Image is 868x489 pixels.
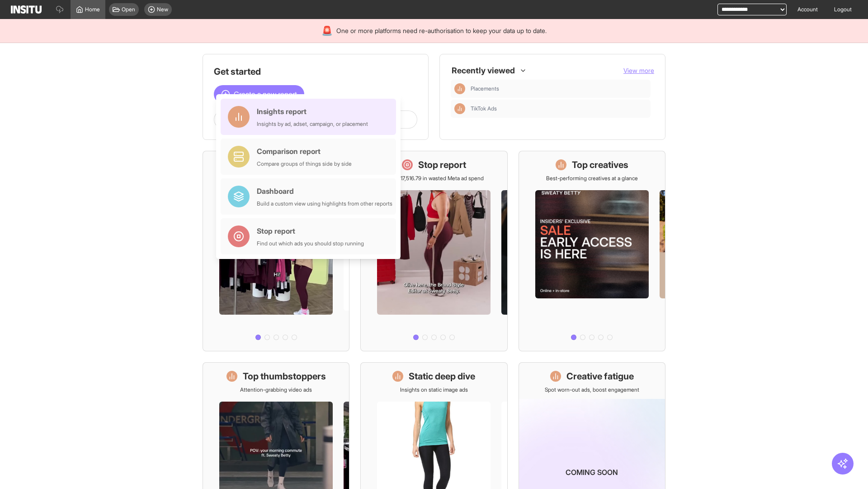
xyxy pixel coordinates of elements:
div: Insights by ad, adset, campaign, or placement [257,120,368,128]
h1: Stop report [418,158,466,171]
p: Attention-grabbing video ads [240,386,312,393]
div: Build a custom view using highlights from other reports [257,200,392,207]
div: 🚨 [321,24,333,37]
div: Stop report [257,225,364,236]
span: Placements [471,85,499,92]
span: Placements [471,85,647,92]
span: TikTok Ads [471,105,647,112]
div: Comparison report [257,146,352,157]
span: Open [122,6,135,13]
a: Stop reportSave £17,516.79 in wasted Meta ad spend [360,151,507,351]
div: Dashboard [257,186,392,197]
span: View more [623,67,654,74]
div: Find out which ads you should stop running [257,240,364,247]
h1: Static deep dive [409,370,475,383]
span: TikTok Ads [471,105,497,112]
div: Insights report [257,106,368,117]
span: Create a new report [234,89,297,100]
div: Compare groups of things side by side [257,160,352,168]
h1: Top thumbstoppers [243,370,326,383]
span: New [157,6,168,13]
div: Insights [454,83,465,94]
h1: Get started [214,65,417,78]
h1: Top creatives [572,158,628,171]
p: Insights on static image ads [400,386,468,393]
p: Best-performing creatives at a glance [546,175,638,182]
p: Save £17,516.79 in wasted Meta ad spend [384,175,484,182]
a: What's live nowSee all active ads instantly [203,151,349,351]
div: Insights [454,103,465,114]
span: One or more platforms need re-authorisation to keep your data up to date. [336,26,547,35]
span: Home [85,6,100,13]
img: Logo [11,5,42,14]
button: Create a new report [214,85,304,103]
button: View more [623,66,654,75]
a: Top creativesBest-performing creatives at a glance [519,151,665,351]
